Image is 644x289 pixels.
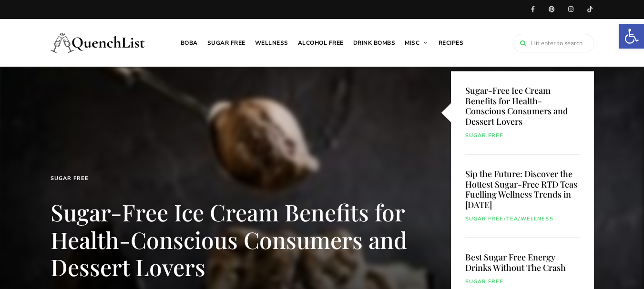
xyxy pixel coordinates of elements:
a: Sugar free [203,19,250,67]
a: Alcohol free [293,19,348,67]
a: Drink Bombs [348,19,400,67]
img: Quench List [51,24,146,62]
a: Sugar free [465,131,504,140]
a: Sugar free [465,215,504,223]
a: Wellness [250,19,293,67]
a: Sugar free [465,278,504,286]
a: Tea [506,215,518,223]
div: / / [465,215,580,223]
a: Sugar free [51,174,89,183]
a: Boba [176,19,203,67]
a: Sugar-Free Ice Cream Benefits for Health-Conscious Consumers and Dessert Lovers [51,197,407,282]
a: Wellness [521,215,553,223]
a: Recipes [434,19,469,67]
input: Hit enter to search [513,34,594,52]
a: Misc [400,19,434,67]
